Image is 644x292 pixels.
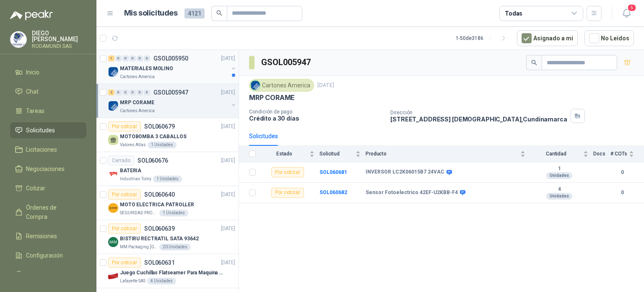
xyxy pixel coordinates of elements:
div: 20 Unidades [159,244,191,250]
p: SOL060631 [144,260,175,266]
a: SOL060681 [319,169,347,175]
p: Crédito a 30 días [249,115,384,122]
img: Logo peakr [10,10,53,20]
img: Company Logo [108,203,118,213]
b: 0 [610,168,634,176]
a: Cotizar [10,180,86,196]
p: [DATE] [221,123,235,131]
span: Negociaciones [26,164,65,174]
div: 0 [137,89,143,95]
p: SOL060640 [144,192,175,197]
b: INVERSOR LC2K06015B7 24VAC [366,169,444,176]
p: SOL060639 [144,226,175,231]
div: 0 [115,89,122,95]
b: Sensor Fotoelectrico 42EF-U2KBB-F4 [366,189,458,196]
p: BATERIA [120,167,141,175]
p: GSOL005950 [153,55,188,61]
p: Lafayette SAS [120,278,145,284]
span: Remisiones [26,231,57,241]
p: MATERIALES MOLINO [120,65,173,73]
span: Cotizar [26,184,45,193]
div: 0 [144,55,150,61]
div: 1 Unidades [148,142,177,148]
b: 0 [610,189,634,197]
p: Juego Cuchillas Flatseamer Para Maquina de Coser [120,269,224,277]
p: MRP CORAME [249,93,295,102]
img: Company Logo [108,67,118,77]
div: Solicitudes [249,132,278,141]
p: Valores Atlas [120,142,146,148]
p: SOL060676 [138,158,168,163]
a: Por cotizarSOL060631[DATE] Company LogoJuego Cuchillas Flatseamer Para Maquina de CoserLafayette ... [96,254,239,288]
div: Por cotizar [271,167,304,177]
th: Cantidad [530,146,593,162]
div: 0 [130,89,136,95]
th: Estado [261,146,319,162]
img: Company Logo [10,32,26,47]
a: Remisiones [10,228,86,244]
span: 4121 [184,8,205,18]
p: [DATE] [221,157,235,165]
a: SOL060682 [319,189,347,195]
p: [DATE] [221,225,235,233]
div: Cerrado [108,155,134,166]
img: Company Logo [251,81,260,90]
th: Solicitud [319,146,366,162]
div: 0 [144,89,150,95]
span: Chat [26,87,39,96]
a: 1 0 0 0 0 0 GSOL005950[DATE] Company LogoMATERIALES MOLINOCartones America [108,53,237,80]
button: No Leídos [584,30,634,46]
a: 2 0 0 0 0 0 GSOL005947[DATE] Company LogoMRP CORAMECartones America [108,87,237,114]
p: SEGURIDAD PROVISER LTDA [120,210,158,216]
th: Docs [593,146,610,162]
p: MM Packaging [GEOGRAPHIC_DATA] [120,244,158,250]
span: # COTs [610,151,627,157]
div: Todas [505,9,522,18]
p: RODAMUNDI SAS [32,44,86,49]
p: [DATE] [221,55,235,63]
p: GSOL005947 [153,89,188,95]
p: [DATE] [317,82,334,89]
div: Por cotizar [108,224,141,234]
b: 1 [530,166,588,172]
span: Manuales y ayuda [26,270,74,279]
p: [DATE] [221,259,235,267]
th: # COTs [610,146,644,162]
span: Producto [366,151,519,157]
div: 0 [122,89,129,95]
div: 0 [130,55,136,61]
span: Solicitud [319,151,354,157]
button: 5 [619,6,634,21]
p: [DATE] [221,89,235,97]
p: Industrias Tomy [120,176,151,182]
img: Company Logo [108,169,118,179]
a: Inicio [10,64,86,80]
div: Por cotizar [108,258,141,268]
p: MOTO ELECTRICA PATROLLER [120,201,194,209]
img: Company Logo [108,271,118,281]
div: 0 [137,55,143,61]
a: Chat [10,84,86,100]
div: 4 Unidades [147,278,176,284]
div: Cartones America [249,79,314,92]
div: 0 [122,55,129,61]
div: Por cotizar [108,121,141,132]
a: Licitaciones [10,142,86,158]
div: 1 Unidades [153,176,182,182]
a: Por cotizarSOL060640[DATE] Company LogoMOTO ELECTRICA PATROLLERSEGURIDAD PROVISER LTDA1 Unidades [96,186,239,220]
p: MOTOBOMBA 3 CABALLOS [120,133,187,141]
img: Company Logo [108,237,118,247]
p: DIEGO [PERSON_NAME] [32,30,86,42]
th: Producto [366,146,530,162]
p: SOL060679 [144,124,175,129]
div: Unidades [546,193,572,200]
span: Solicitudes [26,126,55,135]
p: Cartones America [120,108,155,114]
span: Licitaciones [26,145,57,154]
p: Dirección [390,110,567,116]
p: [STREET_ADDRESS] [DEMOGRAPHIC_DATA] , Cundinamarca [390,116,567,123]
div: Unidades [546,172,572,179]
h3: GSOL005947 [261,56,312,69]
